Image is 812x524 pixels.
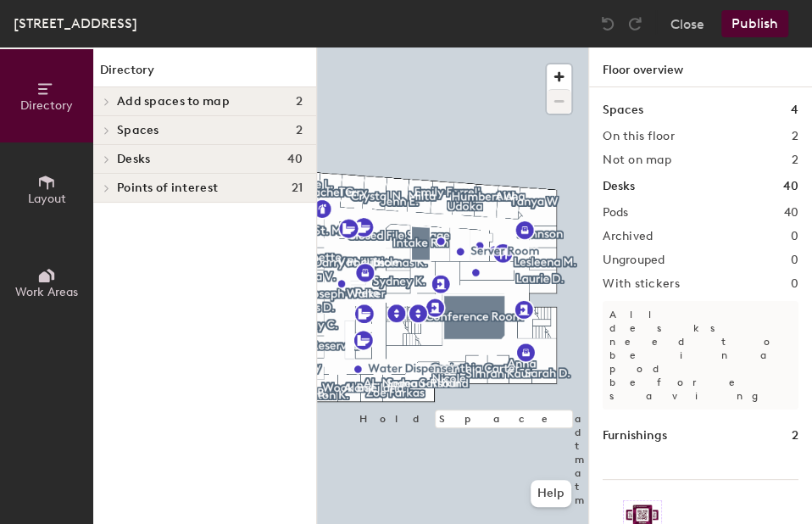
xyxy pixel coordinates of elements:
[792,426,798,445] h1: 2
[93,61,316,87] h1: Directory
[783,177,798,196] h1: 40
[296,95,303,109] span: 2
[792,130,798,143] h2: 2
[28,192,66,206] span: Layout
[791,254,798,267] h2: 0
[20,98,73,113] span: Directory
[603,177,635,196] h1: Desks
[791,101,798,120] h1: 4
[117,95,230,109] span: Add spaces to map
[603,301,798,410] p: All desks need to be in a pod before saving
[531,480,571,507] button: Help
[603,254,665,267] h2: Ungrouped
[296,124,303,137] span: 2
[117,153,150,166] span: Desks
[117,124,159,137] span: Spaces
[15,285,78,299] span: Work Areas
[603,101,643,120] h1: Spaces
[670,10,704,37] button: Close
[117,181,218,195] span: Points of interest
[291,181,303,195] span: 21
[589,47,812,87] h1: Floor overview
[791,277,798,291] h2: 0
[721,10,788,37] button: Publish
[792,153,798,167] h2: 2
[599,15,616,32] img: Undo
[603,130,675,143] h2: On this floor
[603,277,680,291] h2: With stickers
[626,15,643,32] img: Redo
[286,153,303,166] span: 40
[603,426,667,445] h1: Furnishings
[14,13,137,34] div: [STREET_ADDRESS]
[603,153,671,167] h2: Not on map
[603,206,628,220] h2: Pods
[791,230,798,243] h2: 0
[783,206,798,220] h2: 40
[603,230,653,243] h2: Archived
